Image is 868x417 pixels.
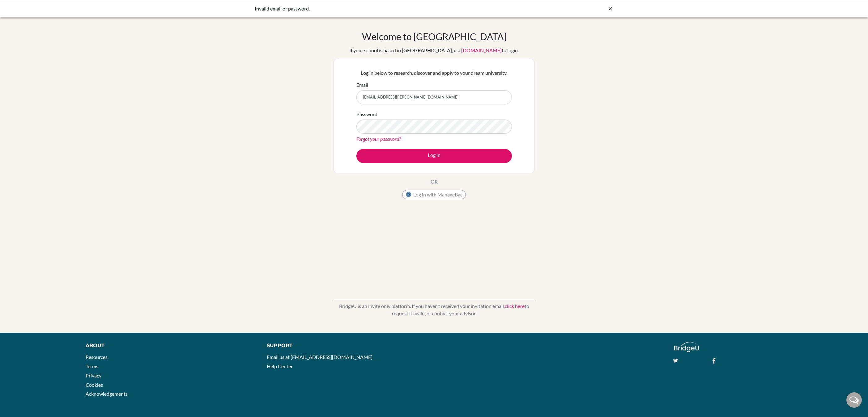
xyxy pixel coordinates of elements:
button: Log in with ManageBac [402,190,466,199]
a: click here [505,303,525,309]
label: Email [356,81,368,89]
label: Password [356,111,377,118]
div: Invalid email or password. [255,5,521,12]
button: Log in [356,149,512,163]
p: Log in below to research, discover and apply to your dream university. [356,69,512,77]
a: Cookies [86,382,103,388]
div: About [86,342,253,349]
img: logo_white@2x-f4f0deed5e89b7ecb1c2cc34c3e3d731f90f0f143d5ea2071677605dd97b5244.png [674,342,699,352]
p: OR [431,178,438,185]
a: Email us at [EMAIL_ADDRESS][DOMAIN_NAME] [267,354,372,360]
a: Help Center [267,363,293,369]
a: Forgot your password? [356,136,401,142]
p: BridgeU is an invite only platform. If you haven’t received your invitation email, to request it ... [334,302,534,317]
a: [DOMAIN_NAME] [461,47,502,53]
a: Terms [86,363,98,369]
div: If your school is based in [GEOGRAPHIC_DATA], use to login. [349,47,519,54]
a: Acknowledgements [86,391,128,397]
h1: Welcome to [GEOGRAPHIC_DATA] [362,31,506,42]
a: Resources [86,354,108,360]
div: Support [267,342,425,349]
a: Privacy [86,373,101,378]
